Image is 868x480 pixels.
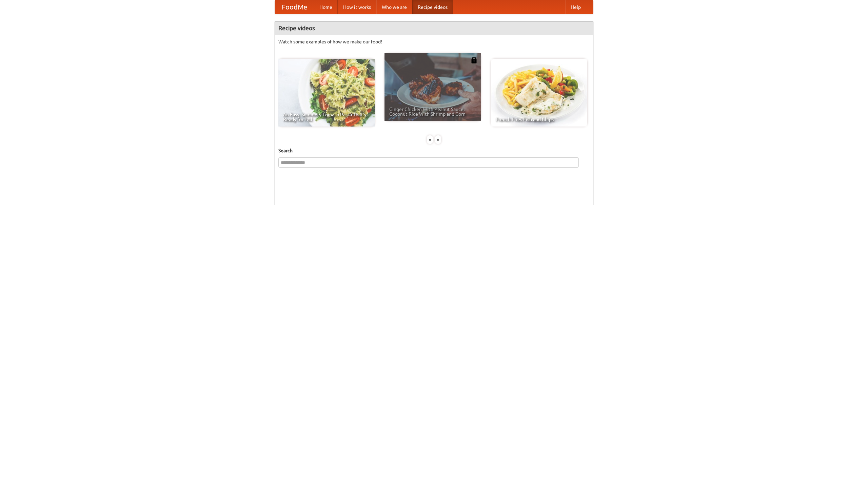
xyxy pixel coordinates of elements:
[278,38,590,45] p: Watch some examples of how we make our food!
[314,0,338,14] a: Home
[283,112,370,122] span: An Easy, Summery Tomato Pasta That's Ready for Fall
[496,117,583,122] span: French Fries Fish and Chips
[275,0,314,14] a: FoodMe
[412,0,453,14] a: Recipe videos
[565,0,586,14] a: Help
[278,59,375,127] a: An Easy, Summery Tomato Pasta That's Ready for Fall
[491,59,587,127] a: French Fries Fish and Chips
[427,135,433,144] div: «
[376,0,412,14] a: Who we are
[435,135,441,144] div: »
[278,147,590,154] h5: Search
[338,0,376,14] a: How it works
[275,21,593,35] h4: Recipe videos
[471,57,477,63] img: 483408.png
